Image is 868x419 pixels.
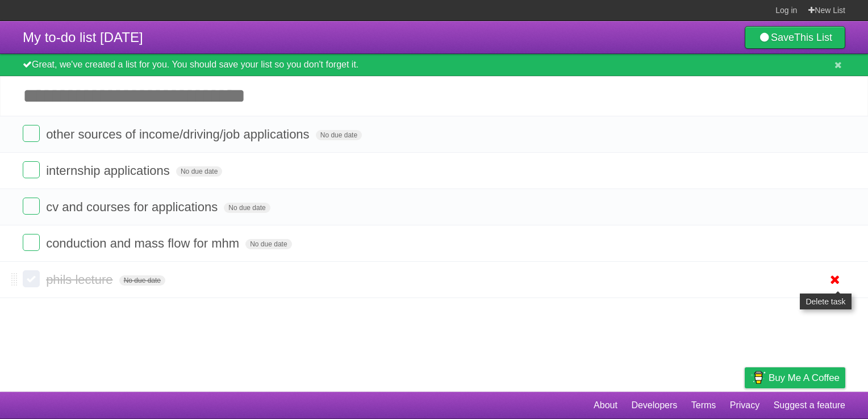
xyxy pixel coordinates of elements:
img: Buy me a coffee [750,368,766,387]
a: SaveThis List [745,26,845,49]
span: No due date [245,239,291,249]
span: other sources of income/driving/job applications [46,127,312,141]
label: Done [23,125,40,142]
label: Done [23,270,40,287]
a: Terms [691,395,716,416]
span: internship applications [46,164,173,178]
a: About [594,395,617,416]
label: Done [23,161,40,178]
label: Done [23,234,40,251]
span: No due date [176,166,222,177]
a: Developers [631,395,677,416]
span: Buy me a coffee [769,368,840,388]
span: cv and courses for applications [46,200,220,214]
a: Suggest a feature [774,395,845,416]
label: Done [23,198,40,215]
span: No due date [316,130,362,140]
a: Buy me a coffee [745,367,845,388]
span: No due date [119,275,165,286]
span: conduction and mass flow for mhm [46,236,242,250]
a: Privacy [730,395,759,416]
span: phils lecture [46,273,115,287]
span: My to-do list [DATE] [23,30,143,45]
span: No due date [224,203,270,213]
b: This List [794,32,832,43]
